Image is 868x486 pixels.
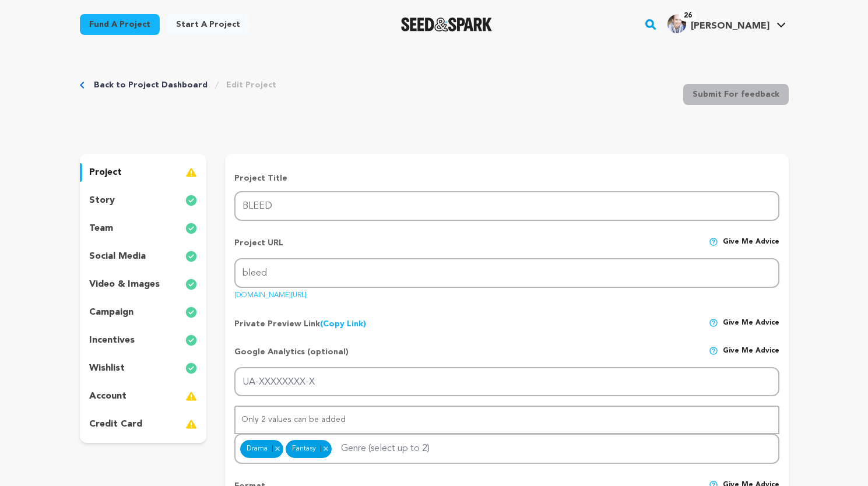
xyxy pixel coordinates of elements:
[185,417,197,431] img: warning-full.svg
[80,387,207,406] button: account
[234,191,779,221] input: Project Name
[80,163,207,182] button: project
[89,277,160,291] p: video & images
[185,221,197,235] img: check-circle-full.svg
[80,415,207,434] button: credit card
[89,361,125,375] p: wishlist
[320,320,366,328] a: (Copy Link)
[401,17,493,31] a: Seed&Spark Homepage
[185,249,197,263] img: check-circle-full.svg
[401,17,493,31] img: Seed&Spark Logo Dark Mode
[94,79,208,91] a: Back to Project Dashboard
[167,14,249,35] a: Start a project
[236,407,778,433] div: Only 2 values can be added
[80,79,276,91] div: Breadcrumb
[89,305,133,319] p: campaign
[80,219,207,238] button: team
[89,221,113,235] p: team
[723,318,779,330] span: Give me advice
[234,287,307,299] a: [DOMAIN_NAME][URL]
[665,12,788,33] a: Kelly K.'s Profile
[185,165,197,179] img: warning-full.svg
[234,237,283,258] p: Project URL
[234,367,779,397] input: UA-XXXXXXXX-X
[185,193,197,207] img: check-circle-full.svg
[89,249,146,263] p: social media
[80,275,207,294] button: video & images
[723,346,779,367] span: Give me advice
[80,14,160,35] a: Fund a project
[234,172,779,184] p: Project Title
[334,437,455,456] input: Genre (select up to 2)
[89,193,115,207] p: story
[80,331,207,350] button: incentives
[272,445,282,452] button: Remove item: 8
[89,165,122,179] p: project
[234,346,349,367] p: Google Analytics (optional)
[321,445,331,452] button: Remove item: 10
[679,10,697,22] span: 26
[286,440,332,459] div: Fantasy
[665,12,788,37] span: Kelly K.'s Profile
[89,389,126,403] p: account
[240,440,283,459] div: Drama
[709,346,718,355] img: help-circle.svg
[185,333,197,347] img: check-circle-full.svg
[80,359,207,378] button: wishlist
[691,22,769,31] span: [PERSON_NAME]
[226,79,276,91] a: Edit Project
[185,361,197,375] img: check-circle-full.svg
[723,237,779,258] span: Give me advice
[185,305,197,319] img: check-circle-full.svg
[80,303,207,322] button: campaign
[667,15,769,33] div: Kelly K.'s Profile
[667,15,686,33] img: K.%20Krause_Headshot_003_COMPRESSED.jpg
[709,318,718,327] img: help-circle.svg
[709,237,718,246] img: help-circle.svg
[234,258,779,288] input: Project URL
[89,417,142,431] p: credit card
[683,84,789,105] button: Submit For feedback
[234,318,366,330] p: Private Preview Link
[89,333,135,347] p: incentives
[80,247,207,266] button: social media
[185,389,197,403] img: warning-full.svg
[80,191,207,210] button: story
[185,277,197,291] img: check-circle-full.svg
